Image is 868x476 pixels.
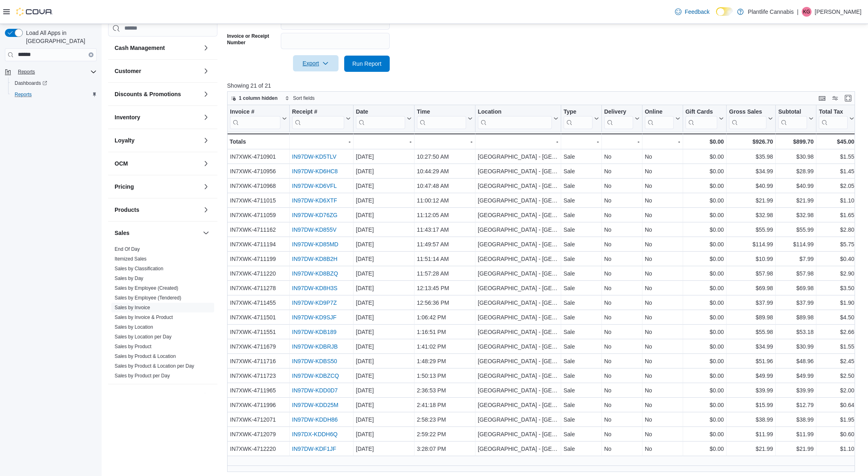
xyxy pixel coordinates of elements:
[819,225,854,235] div: $2.80
[230,210,287,220] div: IN7XWK-4711059
[778,108,807,116] div: Subtotal
[644,269,680,278] div: No
[356,225,412,235] div: [DATE]
[115,314,173,321] span: Sales by Invoice & Product
[778,254,814,264] div: $7.99
[729,254,773,264] div: $10.99
[563,283,599,293] div: Sale
[604,225,639,235] div: No
[16,8,53,16] img: Cova
[115,44,165,52] h3: Cash Management
[230,225,287,235] div: IN7XWK-4711162
[778,181,814,191] div: $40.99
[11,78,50,88] a: Dashboards
[356,196,412,205] div: [DATE]
[201,43,211,53] button: Cash Management
[644,137,680,146] div: -
[778,298,814,308] div: $37.99
[478,327,558,337] div: [GEOGRAPHIC_DATA] - [GEOGRAPHIC_DATA]
[563,269,599,278] div: Sale
[685,108,717,129] div: Gift Card Sales
[604,137,639,146] div: -
[478,108,558,129] button: Location
[115,295,181,301] a: Sales by Employee (Tendered)
[230,196,287,205] div: IN7XWK-4711015
[292,416,338,423] a: IN97DW-KDDH86
[201,136,211,145] button: Loyalty
[11,78,97,88] span: Dashboards
[748,7,794,17] p: Plantlife Cannabis
[115,256,147,262] span: Itemized Sales
[729,269,773,278] div: $57.98
[201,182,211,192] button: Pricing
[417,312,473,322] div: 1:06:42 PM
[604,269,639,278] div: No
[201,112,211,122] button: Inventory
[417,166,473,176] div: 10:44:29 AM
[685,239,724,249] div: $0.00
[478,181,558,191] div: [GEOGRAPHIC_DATA] - [GEOGRAPHIC_DATA]
[115,392,130,400] h3: Taxes
[729,152,773,162] div: $35.98
[716,7,733,16] input: Dark Mode
[352,60,382,68] span: Run Report
[778,210,814,220] div: $32.98
[115,344,152,349] a: Sales by Product
[685,137,724,146] div: $0.00
[230,283,287,293] div: IN7XWK-4711278
[292,358,337,364] a: IN97DW-KDBS50
[604,181,639,191] div: No
[729,298,773,308] div: $37.99
[115,206,139,214] h3: Products
[292,108,350,129] button: Receipt #
[729,108,773,129] button: Gross Sales
[356,108,412,129] button: Date
[115,392,200,400] button: Taxes
[778,166,814,176] div: $28.99
[292,212,337,218] a: IN97DW-KD76ZG
[644,108,680,129] button: Online
[356,166,412,176] div: [DATE]
[644,225,680,235] div: No
[685,254,724,264] div: $0.00
[644,298,680,308] div: No
[292,329,336,335] a: IN97DW-KDB189
[778,137,814,146] div: $899.70
[115,275,143,282] span: Sales by Day
[115,229,200,237] button: Sales
[292,183,336,189] a: IN97DW-KD6VFL
[563,210,599,220] div: Sale
[478,283,558,293] div: [GEOGRAPHIC_DATA] - [GEOGRAPHIC_DATA]
[230,108,280,129] div: Invoice #
[685,181,724,191] div: $0.00
[115,159,200,168] button: OCM
[417,108,466,116] div: Time
[228,93,281,103] button: 1 column hidden
[563,225,599,235] div: Sale
[563,181,599,191] div: Sale
[239,95,278,101] span: 1 column hidden
[115,136,135,144] h3: Loyalty
[292,137,350,146] div: -
[230,269,287,278] div: IN7XWK-4711220
[18,69,35,75] span: Reports
[115,183,134,191] h3: Pricing
[478,210,558,220] div: [GEOGRAPHIC_DATA] - [GEOGRAPHIC_DATA]
[108,244,217,384] div: Sales
[356,269,412,278] div: [DATE]
[685,8,710,16] span: Feedback
[563,108,599,129] button: Type
[478,254,558,264] div: [GEOGRAPHIC_DATA] - [GEOGRAPHIC_DATA]
[417,196,473,205] div: 11:00:12 AM
[417,269,473,278] div: 11:57:28 AM
[672,4,713,20] a: Feedback
[729,181,773,191] div: $40.99
[478,239,558,249] div: [GEOGRAPHIC_DATA] - [GEOGRAPHIC_DATA]
[563,137,599,146] div: -
[644,166,680,176] div: No
[563,327,599,337] div: Sale
[2,66,100,78] button: Reports
[23,29,97,45] span: Load All Apps in [GEOGRAPHIC_DATA]
[778,196,814,205] div: $21.99
[644,181,680,191] div: No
